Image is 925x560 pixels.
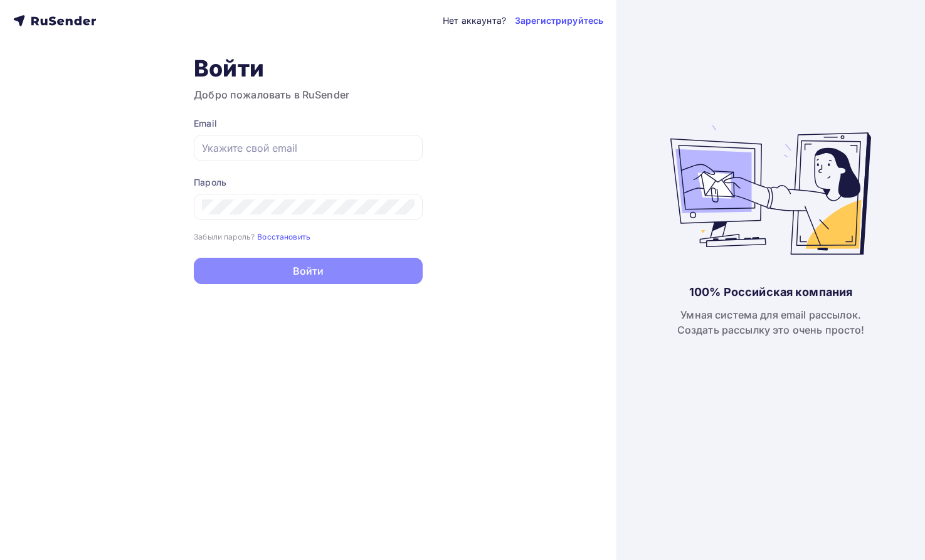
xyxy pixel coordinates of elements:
[257,231,310,241] a: Восстановить
[194,232,255,241] small: Забыли пароль?
[194,258,423,284] button: Войти
[677,307,865,337] div: Умная система для email рассылок. Создать рассылку это очень просто!
[202,140,415,156] input: Укажите свой email
[515,14,603,27] a: Зарегистрируйтесь
[689,285,852,300] div: 100% Российская компания
[194,176,423,189] div: Пароль
[257,232,310,241] small: Восстановить
[194,55,423,82] h1: Войти
[443,14,506,27] div: Нет аккаунта?
[194,117,423,130] div: Email
[194,87,423,102] h3: Добро пожаловать в RuSender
